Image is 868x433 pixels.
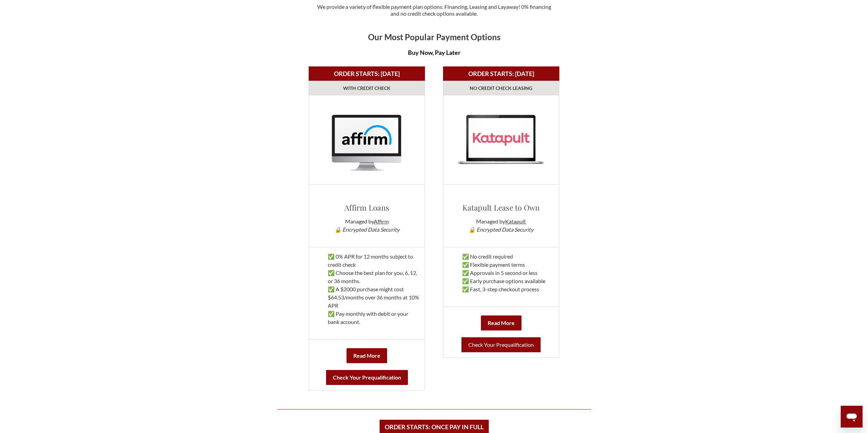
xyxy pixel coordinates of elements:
b: ORDER STARTS: [DATE] [334,70,400,77]
h3: Affirm Loans [314,202,420,213]
b: ORDER STARTS: [DATE] [468,70,534,77]
h3: Katapult Lease to Own [448,202,554,213]
iframe: Button to launch messaging window [841,406,863,428]
b: Read More [353,352,380,359]
em: 🔒 Encrypted Data Security [335,226,399,233]
a: Read More [347,348,387,363]
a: Read More [481,315,521,330]
p: Managed by [314,217,420,234]
b: Check Your Prequalification [326,370,408,385]
a: Affirm [374,218,389,225]
a: Katapult [505,218,526,225]
a: Check Your Prequalification - Affirm Financing (opens in modal) [326,370,408,385]
td: WITH CREDIT CHECK [309,81,425,95]
p: Managed by [448,217,554,234]
a: Check Your Prequalification [461,337,541,352]
b: Read More [488,320,515,326]
p: We provide a variety of flexible payment plan options: Financing, Leasing and Layaway! 0% financi... [315,3,553,17]
em: 🔒 Encrypted Data Security [469,226,533,233]
td: NO CREDIT CHECK LEASING [443,81,559,95]
b: Buy Now, Pay Later [408,49,460,56]
p: ✅ No credit required ✅ Flexible payment terms ✅ Approvals in 5 second or less ✅ Early purchase op... [448,252,554,293]
p: ✅ 0% APR for 12 months subject to credit check ✅ Choose the best plan for you, 6, 12, or 36 month... [314,252,420,326]
b: Our Most Popular Payment Options [368,32,500,42]
b: ORDER STARTS: ONCE PAY IN FULL [385,423,484,431]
